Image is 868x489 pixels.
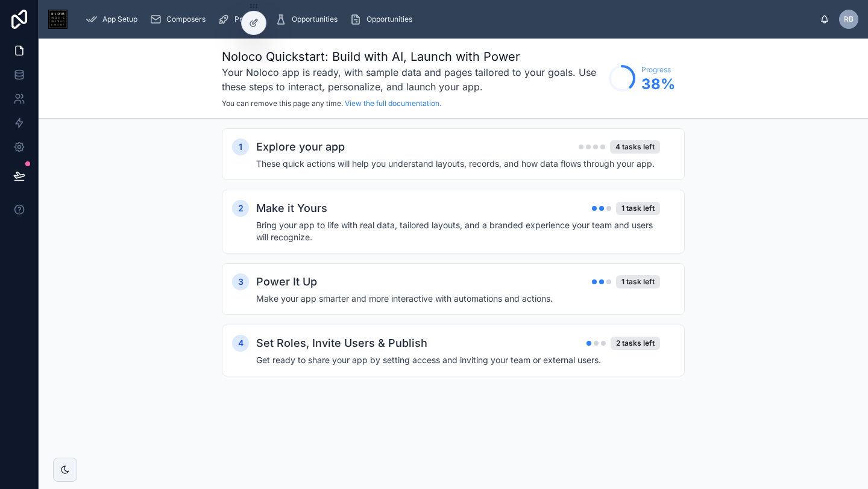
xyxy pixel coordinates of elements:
[844,14,854,24] span: RB
[641,65,675,75] span: Progress
[346,8,421,30] a: Opportunities
[292,14,338,24] span: Opportunities
[271,8,346,30] a: Opportunities
[234,14,263,24] span: Projects
[222,99,343,108] span: You can remove this page any time.
[77,6,820,33] div: scrollable content
[366,14,412,24] span: Opportunities
[166,14,206,24] span: Composers
[102,14,137,24] span: App Setup
[641,75,675,94] span: 38 %
[345,99,441,108] a: View the full documentation.
[146,8,214,30] a: Composers
[214,8,271,30] a: Projects
[82,8,146,30] a: App Setup
[48,10,68,29] img: App logo
[222,48,603,65] h1: Noloco Quickstart: Build with AI, Launch with Power
[222,65,603,94] h3: Your Noloco app is ready, with sample data and pages tailored to your goals. Use these steps to i...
